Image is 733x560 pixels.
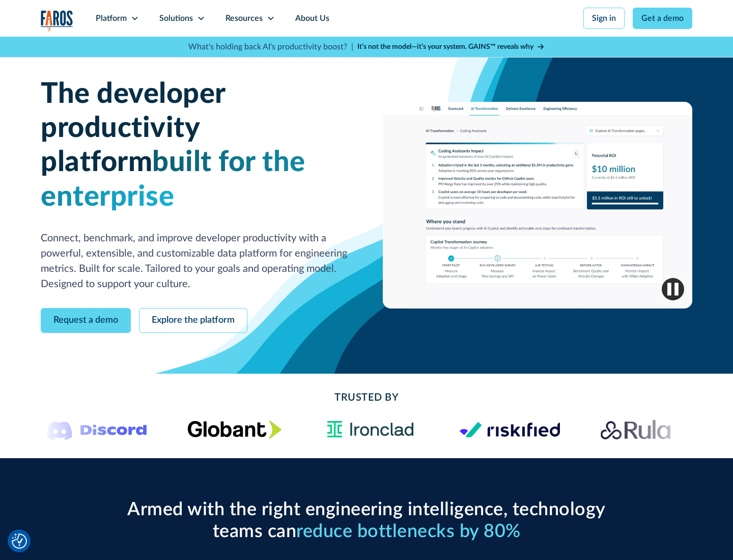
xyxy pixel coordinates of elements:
a: Explore the platform [139,308,247,333]
h1: The developer productivity platform [41,77,350,214]
img: Logo of the communication platform Discord. [47,419,147,440]
img: Ironclad Logo [322,417,418,442]
img: Logo of the risk management platform Riskified. [460,422,560,438]
span: reduce bottlenecks by 80% [296,522,521,541]
p: Connect, benchmark, and improve developer productivity with a powerful, extensible, and customiza... [41,231,350,292]
div: Platform [96,12,127,24]
img: Logo of the analytics and reporting company Faros. [41,10,73,31]
div: Resources [225,12,263,24]
button: Cookie Settings [12,534,27,549]
a: Sign in [583,8,625,29]
strong: It’s not the model—it’s your system. GAINS™ reveals why [357,43,533,50]
a: home [41,10,73,31]
a: Request a demo [41,308,131,333]
p: What's holding back AI's productivity boost? | [188,41,353,53]
a: Get a demo [633,8,692,29]
img: Revisit consent button [12,534,27,549]
h2: Armed with the right engineering intelligence, technology teams can [122,499,611,543]
img: Pause video [662,278,684,300]
h2: Trusted By [122,390,611,405]
div: Solutions [159,12,193,24]
img: Rula logo [601,419,670,440]
img: Globant's logo [187,420,281,439]
span: built for the enterprise [41,148,305,211]
a: It’s not the model—it’s your system. GAINS™ reveals why [357,42,545,52]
